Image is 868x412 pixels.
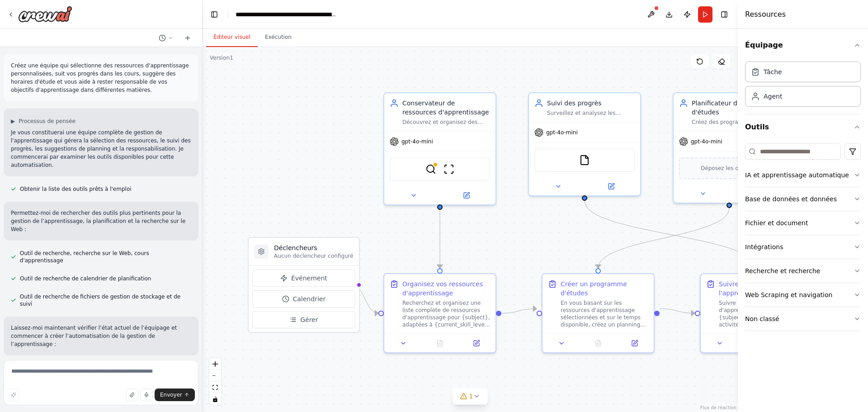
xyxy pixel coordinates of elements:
button: Gérer [252,311,355,328]
button: Ouvrir dans le panneau latéral [441,190,492,201]
font: Éditeur visuel [213,34,250,40]
font: Découvrez et organisez des ressources d'apprentissage personnalisées pour {subject} en fonction d... [402,119,490,198]
g: Edge from 16c33f74-3d0b-4856-995e-d02b0402039c to b412af36-d649-4fdd-a1f0-3f474cf66a26 [501,304,537,318]
button: zoom avant [209,358,221,370]
font: Aucun déclencheur configuré [274,253,354,259]
font: Recherche et recherche [745,267,820,275]
button: Intégrations [745,235,861,259]
font: Outils [745,123,769,131]
img: Outil de lecture de fichiers [579,155,590,166]
div: Contrôles de React Flow [209,358,221,405]
font: Organisez vos ressources d'apprentissage [402,280,483,297]
font: gpt-4o-mini [401,138,433,145]
button: Passer au chat précédent [155,33,177,43]
font: Outil de recherche de calendrier de planification [20,275,151,282]
button: vue d'ajustement [209,382,221,393]
font: Ressources [745,10,786,19]
nav: fil d'Ariane [236,10,337,19]
button: Équipage [745,33,861,58]
font: 1 [230,55,233,61]
font: Outil de recherche, recherche sur le Web, cours d'apprentissage [20,250,149,264]
div: Créer un programme d'étudesEn vous basant sur les ressources d'apprentissage sélectionnées et sur... [542,273,655,353]
font: Outil de recherche de fichiers de gestion de stockage et de suivi [20,294,180,307]
font: IA et apprentissage automatique [745,171,849,179]
div: Outils [745,140,861,338]
font: Version [210,55,230,61]
button: Non classé [745,307,861,331]
font: Planificateur d'horaires d'études [692,99,765,116]
font: Événement [291,275,327,282]
img: Logo [18,6,72,22]
button: Calendrier [252,290,355,308]
button: Aucune sortie disponible [421,338,459,349]
div: DéclencheursAucun déclencheur configuréÉvénementCalendrierGérer [248,237,360,333]
font: Suivre et analyser les progrès d'apprentissage actuels de {subject} en fonction des activités réa... [719,300,806,379]
button: Ouvrir dans le panneau latéral [730,188,781,199]
font: ▶ [11,118,15,124]
font: Web Scraping et navigation [745,291,832,298]
button: Recherche et recherche [745,259,861,283]
button: IA et apprentissage automatique [745,163,861,187]
font: Exécution [265,34,292,40]
button: Événement [252,270,355,287]
font: Envoyer [160,392,182,398]
font: Obtenir la liste des outils prêts à l'emploi [20,186,132,192]
font: Déposez les outils ici [701,165,758,171]
font: Conservateur de ressources d'apprentissage [402,99,489,116]
a: Attribution de React Flow [700,405,736,410]
font: Calendrier [293,295,326,303]
button: Masquer la barre latérale droite [718,8,731,21]
button: zoom arrière [209,370,221,382]
font: gpt-4o-mini [546,129,578,136]
button: Base de données et données [745,187,861,211]
font: Créer un programme d'études [561,280,627,297]
font: Processus de pensée [19,118,75,124]
button: Ouvrir dans le panneau latéral [585,181,637,192]
button: Aucune sortie disponible [579,338,618,349]
font: Non classé [745,315,779,322]
font: 1 [469,393,473,400]
font: Recherchez et organisez une liste complète de ressources d'apprentissage pour {subject}, adaptées... [402,300,490,400]
font: Créez une équipe qui sélectionne des ressources d'apprentissage personnalisées, suit vos progrès ... [11,62,189,93]
font: Tâche [764,68,782,76]
button: Web Scraping et navigation [745,283,861,307]
g: Edge from 40fadf59-c4d3-454b-8e04-8aeeea4db89e to 2aa6e116-64b9-4e2e-b248-321daae93602 [580,201,761,268]
button: 1 [453,388,488,405]
button: Fichier et document [745,211,861,235]
font: Gérer [300,316,318,323]
font: Je vous constituerai une équipe complète de gestion de l'apprentissage qui gérera la sélection de... [11,129,191,168]
button: Envoyer [155,388,195,401]
button: Améliorer cette invite [7,388,20,401]
button: Outils [745,114,861,140]
img: Outil de recherche Web Serply [425,164,436,175]
div: Suivi des progrèsSurveillez et analysez les progrès d'apprentissage pour {sujet}, suivez les taux... [528,92,641,196]
font: gpt-4o-mini [691,138,722,145]
button: Démarrer une nouvelle discussion [180,33,195,43]
font: Laissez-moi maintenant vérifier l’état actuel de l’équipage et commencer à créer l’automatisation... [11,325,177,347]
button: Télécharger des fichiers [126,388,138,401]
font: Base de données et données [745,195,837,203]
button: ▶Processus de pensée [11,118,75,125]
font: Intégrations [745,243,783,251]
font: Surveillez et analysez les progrès d'apprentissage pour {sujet}, suivez les taux d'achèvement, id... [547,110,627,181]
g: Edge from triggers to 16c33f74-3d0b-4856-995e-d02b0402039c [352,280,378,318]
font: Flux de réaction [700,405,736,410]
font: Déclencheurs [274,244,317,251]
font: Agent [764,93,782,100]
button: Ouvrir dans le panneau latéral [619,338,650,349]
button: Cliquez pour exprimer votre idée d'automatisation [140,388,153,401]
font: Créez des programmes d'études personnalisés pour {subject} en fonction du {temps disponible}, des... [692,119,778,190]
button: Masquer la barre latérale gauche [208,8,221,21]
font: Fichier et document [745,219,808,227]
div: Organisez vos ressources d'apprentissageRecherchez et organisez une liste complète de ressources ... [383,273,496,353]
button: activer l'interactivité [209,393,221,405]
div: Conservateur de ressources d'apprentissageDécouvrez et organisez des ressources d'apprentissage p... [383,92,496,205]
font: Suivre les progrès de l'apprentissage [719,280,786,297]
font: En vous basant sur les ressources d'apprentissage sélectionnées et sur le temps disponible, créez... [561,300,646,407]
font: Permettez-moi de rechercher des outils plus pertinents pour la gestion de l’apprentissage, la pla... [11,210,185,232]
div: Suivre les progrès de l'apprentissageSuivre et analyser les progrès d'apprentissage actuels de {s... [700,273,813,353]
g: Edge from 918196ea-571f-41ee-9876-6f969cc71f16 to 16c33f74-3d0b-4856-995e-d02b0402039c [435,210,444,268]
g: Edge from d08e46b0-f501-461a-b4c9-0dffedd7004a to b412af36-d649-4fdd-a1f0-3f474cf66a26 [594,208,734,268]
font: Équipage [745,41,783,49]
g: Edge from b412af36-d649-4fdd-a1f0-3f474cf66a26 to 2aa6e116-64b9-4e2e-b248-321daae93602 [660,304,695,318]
